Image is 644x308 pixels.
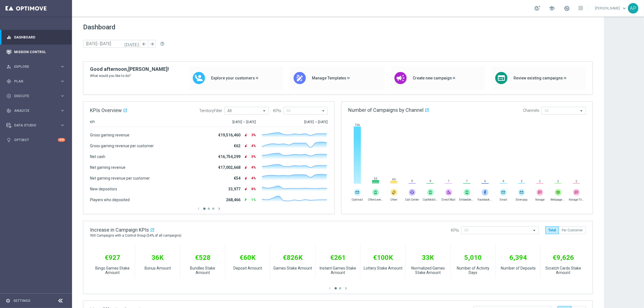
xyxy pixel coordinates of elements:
div: Execute [6,94,60,99]
span: keyboard_arrow_down [621,5,627,11]
span: Data Studio [14,124,60,127]
i: track_changes [6,108,11,113]
i: gps_fixed [6,79,11,84]
i: person_search [6,64,11,69]
div: Data Studio [6,123,60,128]
span: Analyze [14,109,60,112]
a: Mission Control [14,45,65,59]
div: Analyze [6,108,60,113]
a: Optibot [14,133,58,147]
span: Execute [14,94,60,98]
button: track_changes Analyze keyboard_arrow_right [6,108,65,113]
span: Plan [14,80,60,83]
div: Optibot [6,133,65,147]
i: keyboard_arrow_right [60,123,65,128]
i: keyboard_arrow_right [60,108,65,113]
a: Settings [13,299,30,302]
button: person_search Explore keyboard_arrow_right [6,64,65,69]
i: settings [6,298,11,303]
span: Explore [14,65,60,68]
i: keyboard_arrow_right [60,64,65,69]
div: Plan [6,79,60,84]
span: school [549,5,555,11]
div: Dashboard [6,30,65,45]
button: play_circle_outline Execute keyboard_arrow_right [6,94,65,98]
i: keyboard_arrow_right [60,93,65,99]
button: lightbulb Optibot +10 [6,138,65,142]
button: Mission Control [6,50,65,54]
a: Dashboard [14,30,65,45]
div: Mission Control [6,45,65,59]
button: Data Studio keyboard_arrow_right [6,123,65,128]
button: gps_fixed Plan keyboard_arrow_right [6,79,65,84]
div: Explore [6,64,60,69]
i: keyboard_arrow_right [60,79,65,84]
i: equalizer [6,35,11,40]
div: +10 [58,138,65,142]
i: lightbulb [6,138,11,143]
i: play_circle_outline [6,94,11,99]
button: equalizer Dashboard [6,35,65,40]
div: AP [628,3,638,14]
a: [PERSON_NAME]keyboard_arrow_down [594,4,628,12]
